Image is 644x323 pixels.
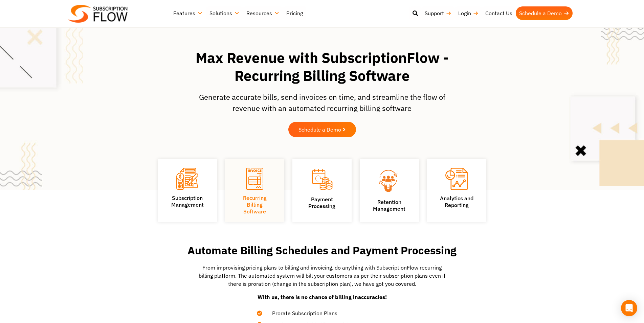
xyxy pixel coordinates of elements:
h2: Automate Billing Schedules and Payment Processing [173,244,471,257]
img: Payment Processing icon [311,168,333,191]
h1: Max Revenue with SubscriptionFlow - Recurring Billing Software [182,49,463,85]
a: PaymentProcessing [308,196,335,209]
img: Analytics and Reporting icon [445,168,468,190]
a: Features [170,6,206,20]
a: Support [421,6,455,20]
img: Recurring Billing Software icon [246,168,263,190]
span: Prorate Subscription Plans [264,309,337,317]
a: Schedule a Demo [288,122,356,137]
p: Generate accurate bills, send invoices on time, and streamline the flow of revenue with an automa... [199,91,446,114]
a: Analytics andReporting [440,195,473,208]
a: Pricing [283,6,306,20]
a: Login [455,6,482,20]
a: Contact Us [482,6,516,20]
div: Open Intercom Messenger [621,300,637,316]
a: Recurring Billing Software [243,194,267,215]
p: From improvising pricing plans to billing and invoicing, do anything with SubscriptionFlow recurr... [197,263,447,288]
a: Resources [243,6,283,20]
strong: With us, there is no chance of billing inaccuracies! [258,294,387,300]
img: Retention Management icon [370,168,409,193]
a: SubscriptionManagement [171,194,204,208]
span: Schedule a Demo [298,127,341,132]
a: Schedule a Demo [516,6,573,20]
img: Subscriptionflow [68,5,128,23]
img: Subscription Management icon [176,168,198,190]
a: Solutions [206,6,243,20]
a: Retention Management [373,199,405,212]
